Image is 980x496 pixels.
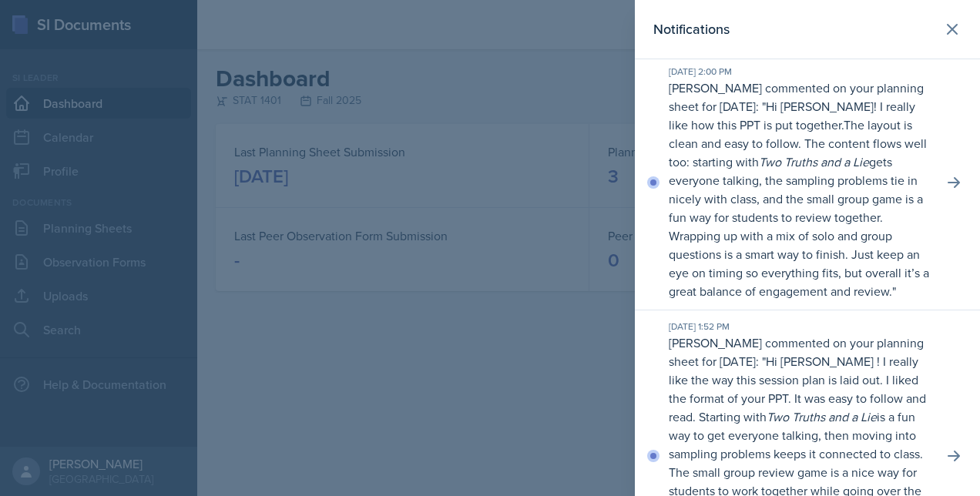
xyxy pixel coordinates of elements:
em: Two Truths and a Lie [759,153,869,170]
div: [DATE] 1:52 PM [669,320,931,333]
em: Two Truths and a Lie [767,408,877,425]
p: [PERSON_NAME] commented on your planning sheet for [DATE]: " " [669,79,931,300]
p: Hi [PERSON_NAME]! I really like how this PPT is put together.The layout is clean and easy to foll... [669,98,929,300]
h2: Notifications [653,18,730,40]
div: [DATE] 2:00 PM [669,65,931,79]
